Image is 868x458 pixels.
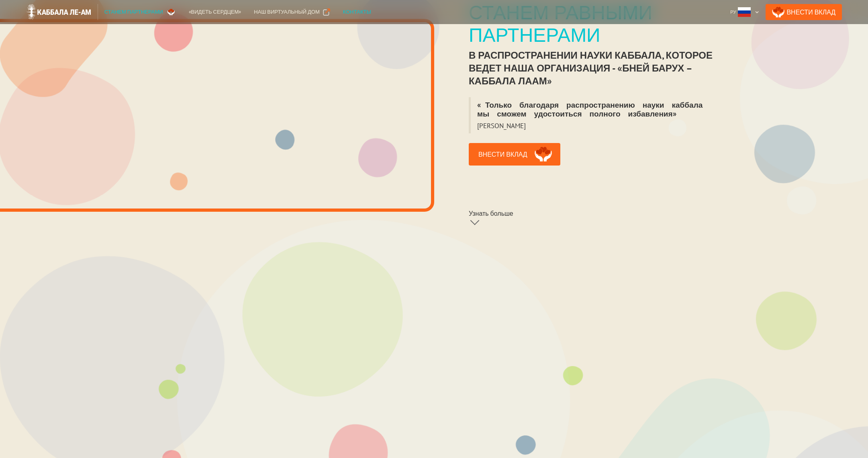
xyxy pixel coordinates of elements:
blockquote: [PERSON_NAME] [469,121,532,133]
a: Контакты [337,4,378,20]
a: «Видеть сердцем» [182,4,248,20]
a: Станем партнерами [98,4,182,20]
div: Ру [730,8,736,16]
a: Внести вклад [469,143,560,166]
div: Станем партнерами [104,8,163,16]
div: Наш виртуальный дом [254,8,319,16]
blockquote: «Только благодаря распространению науки каббала мы сможем удостоиться полного избавления» [469,97,721,121]
a: Внести Вклад [766,4,842,20]
div: Узнать больше [469,209,513,217]
div: Контакты [343,8,371,16]
div: Станем равными партнерами [469,1,721,46]
div: в распространении науки каббала, которое ведет наша организация - «Бней Барух – Каббала лаАм» [469,49,721,88]
div: «Видеть сердцем» [189,8,241,16]
a: Узнать больше [469,209,560,230]
a: Наш виртуальный дом [247,4,336,20]
div: Ру [727,4,762,20]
